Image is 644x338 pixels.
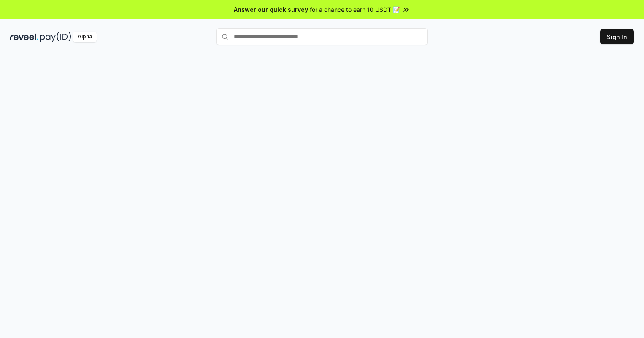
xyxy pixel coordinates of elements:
img: pay_id [40,32,71,42]
div: Alpha [73,32,97,42]
span: Answer our quick survey [234,5,308,14]
img: reveel_dark [10,32,38,42]
button: Sign In [600,29,634,44]
span: for a chance to earn 10 USDT 📝 [310,5,400,14]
